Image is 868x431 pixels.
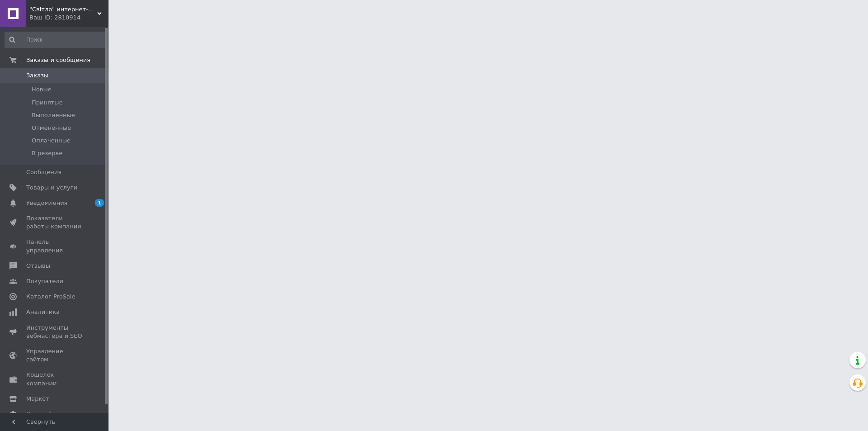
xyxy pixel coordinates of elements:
span: Показатели работы компании [26,214,84,231]
span: Отмененные [32,124,71,132]
span: Принятые [32,99,63,107]
span: Инструменты вебмастера и SEO [26,324,84,340]
span: 1 [95,199,104,207]
span: Уведомления [26,199,67,207]
span: Товары и услуги [26,184,77,192]
span: Покупатели [26,277,63,285]
div: Ваш ID: 2810914 [29,14,108,22]
span: Каталог ProSale [26,293,75,301]
span: В резерве [32,149,62,157]
span: Сообщения [26,168,61,176]
span: Панель управления [26,238,84,254]
span: Выполненные [32,111,75,119]
span: Настройки [26,410,59,418]
span: Заказы и сообщения [26,56,90,64]
span: Новые [32,85,52,94]
span: Аналитика [26,308,60,316]
span: Кошелек компании [26,371,84,387]
span: Маркет [26,395,49,403]
span: Заказы [26,71,48,80]
span: Управление сайтом [26,347,84,364]
span: "Світло" интернет-магазин [29,5,97,14]
span: Отзывы [26,262,50,270]
input: Поиск [5,32,107,48]
span: Оплаченные [32,137,71,145]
